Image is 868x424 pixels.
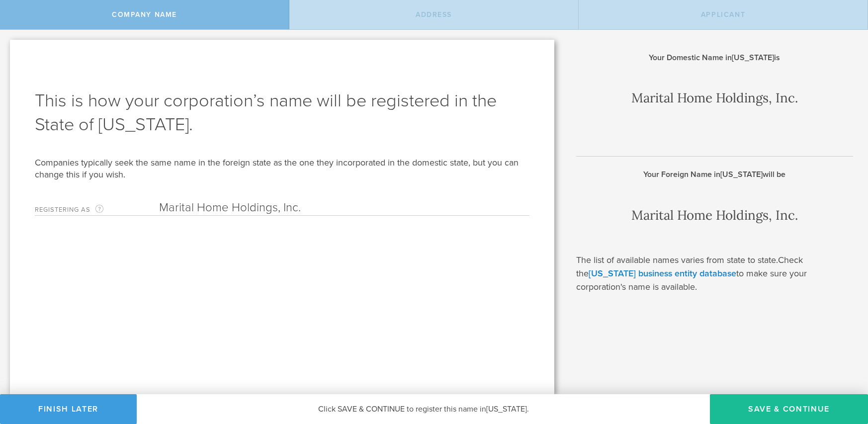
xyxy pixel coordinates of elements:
h2: Your Domestic Name in is [576,52,853,63]
a: [US_STATE] business entity database [589,268,736,279]
span: [US_STATE] [486,404,527,414]
div: Marital Home Holdings, Inc. [576,86,853,109]
h2: Your Foreign Name in will be [576,169,853,180]
span: Applicant [701,10,745,19]
input: Required [159,200,529,215]
button: Save & Continue [710,394,868,424]
div: Click SAVE & CONTINUE to register this name in . [137,394,710,424]
span: Company Name [112,10,177,19]
span: Check the to make sure your corporation's name is available. [576,254,807,292]
label: Registering as [35,204,159,215]
h1: This is how your corporation’s name will be registered in the State of [US_STATE]. [35,89,529,137]
div: Companies typically seek the same name in the foreign state as the one they incorporated in the d... [35,157,529,180]
span: [US_STATE] [732,53,774,63]
div: Marital Home Holdings, Inc. [576,204,853,227]
span: Address [416,10,452,19]
span: [US_STATE] [720,170,763,179]
p: The list of available names varies from state to state. [576,254,853,294]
